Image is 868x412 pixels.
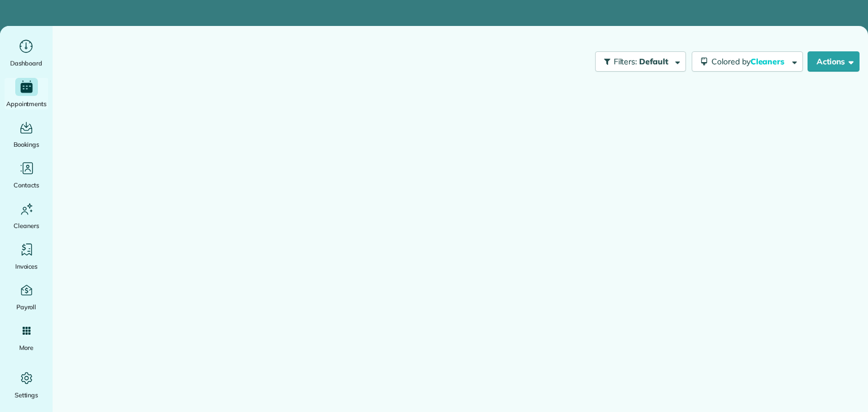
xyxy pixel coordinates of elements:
span: Colored by [711,56,788,67]
a: Contacts [5,159,48,191]
span: Bookings [14,139,40,150]
span: Default [639,56,669,67]
button: Actions [808,51,860,72]
a: Payroll [5,281,48,313]
a: Filters: Default [589,51,686,72]
button: Colored byCleaners [692,51,803,72]
span: Settings [15,389,38,401]
a: Dashboard [5,37,48,69]
span: Invoices [15,261,38,272]
a: Appointments [5,78,48,109]
span: Cleaners [750,56,787,67]
span: More [19,342,33,353]
a: Bookings [5,119,48,150]
button: Filters: Default [595,51,686,72]
span: Appointments [6,98,47,109]
span: Payroll [16,301,37,313]
a: Settings [5,369,48,401]
a: Cleaners [5,200,48,231]
span: Filters: [614,56,637,67]
a: Invoices [5,240,48,272]
span: Cleaners [14,220,39,231]
span: Contacts [14,179,39,191]
span: Dashboard [10,58,42,69]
